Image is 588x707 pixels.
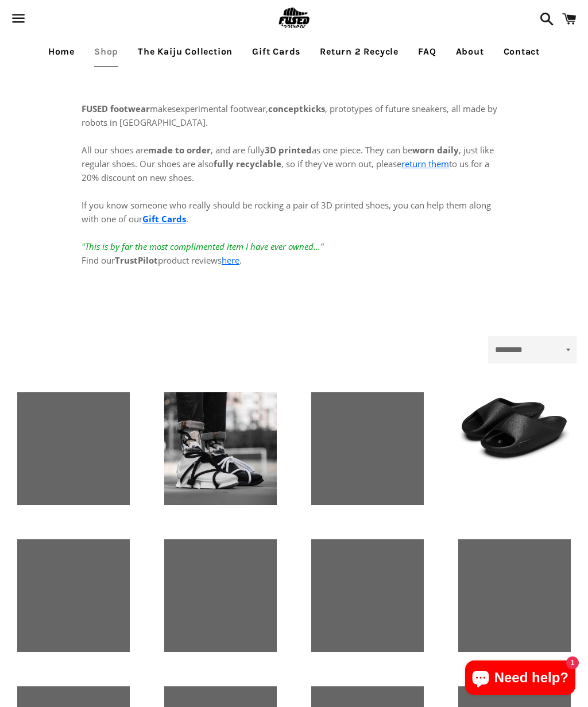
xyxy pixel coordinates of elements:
strong: made to order [148,144,211,156]
a: [3D printed Shoes] - lightweight custom 3dprinted shoes sneakers sandals fused footwear [311,392,424,505]
a: [3D printed Shoes] - lightweight custom 3dprinted shoes sneakers sandals fused footwear [458,539,571,652]
a: Gift Cards [243,37,309,66]
a: Slate-Black [458,392,571,463]
a: [3D printed Shoes] - lightweight custom 3dprinted shoes sneakers sandals fused footwear [17,392,130,505]
a: Shop [86,37,127,66]
a: return them [401,158,449,169]
strong: fully recyclable [214,158,281,169]
inbox-online-store-chat: Shopify online store chat [462,660,579,698]
a: here [222,254,239,266]
a: Home [40,37,83,66]
a: [3D printed Shoes] - lightweight custom 3dprinted shoes sneakers sandals fused footwear [164,392,277,505]
strong: 3D printed [265,144,312,156]
a: The Kaiju Collection [129,37,241,66]
a: About [447,37,493,66]
strong: worn daily [412,144,459,156]
strong: TrustPilot [115,254,158,266]
a: Contact [495,37,549,66]
a: Return 2 Recycle [311,37,407,66]
a: Gift Cards [142,213,186,225]
em: "This is by far the most complimented item I have ever owned..." [82,241,324,252]
span: experimental footwear, , prototypes of future sneakers, all made by robots in [GEOGRAPHIC_DATA]. [82,103,497,128]
a: [3D printed Shoes] - lightweight custom 3dprinted shoes sneakers sandals fused footwear [17,539,130,652]
a: FUSED footwear Shado - 3D printed dress shoe - Photo credit Zach Hyman [311,539,424,652]
a: [3D printed Shoes] - lightweight custom 3dprinted shoes sneakers sandals fused footwear [164,539,277,652]
strong: conceptkicks [268,103,325,114]
p: All our shoes are , and are fully as one piece. They can be , just like regular shoes. Our shoes ... [82,129,506,267]
span: makes [82,103,176,114]
strong: FUSED footwear [82,103,150,114]
a: FAQ [409,37,444,66]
